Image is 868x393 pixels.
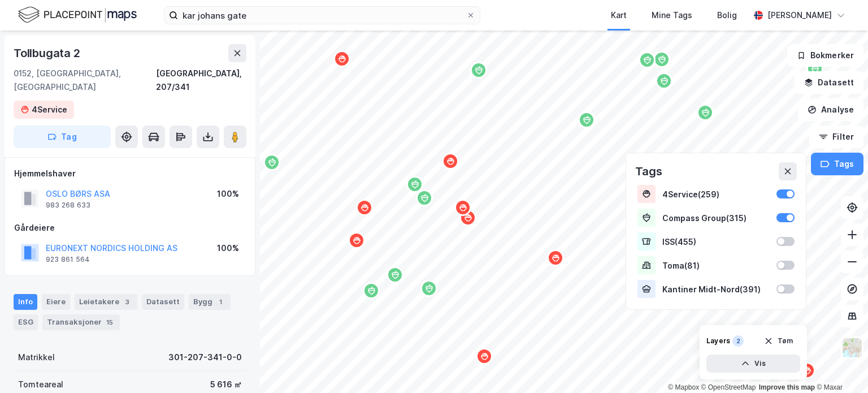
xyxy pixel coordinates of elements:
[42,294,70,310] div: Eiere
[795,71,863,94] button: Datasett
[217,187,239,201] div: 100%
[442,153,459,170] div: Map marker
[46,255,90,264] div: 923 861 564
[787,44,863,67] button: Bokmerker
[406,176,423,193] div: Map marker
[470,62,487,79] div: Map marker
[18,378,63,391] div: Tomteareal
[662,189,770,199] div: 4Service ( 259 )
[14,67,156,94] div: 0152, [GEOGRAPHIC_DATA], [GEOGRAPHIC_DATA]
[459,209,476,226] div: Map marker
[652,8,692,22] div: Mine Tags
[653,51,670,68] div: Map marker
[156,67,246,94] div: [GEOGRAPHIC_DATA], 207/341
[701,383,756,391] a: OpenStreetMap
[263,154,280,171] div: Map marker
[75,294,137,310] div: Leietakere
[178,7,466,24] input: Søk på adresse, matrikkel, gårdeiere, leietakere eller personer
[142,294,184,310] div: Datasett
[42,314,120,330] div: Transaksjoner
[547,249,564,266] div: Map marker
[215,296,226,308] div: 1
[121,296,133,308] div: 3
[798,98,863,121] button: Analyse
[811,339,868,393] div: Kontrollprogram for chat
[14,167,246,180] div: Hjemmelshaver
[656,72,672,89] div: Map marker
[32,103,67,116] div: 4Service
[14,314,38,330] div: ESG
[210,378,242,391] div: 5 616 ㎡
[668,383,699,391] a: Mapbox
[662,284,770,294] div: Kantiner Midt-Nord ( 391 )
[416,189,433,206] div: Map marker
[639,51,656,68] div: Map marker
[717,8,737,22] div: Bolig
[363,282,380,299] div: Map marker
[476,348,493,365] div: Map marker
[662,261,770,270] div: Toma ( 81 )
[18,5,137,25] img: logo.f888ab2527a4732fd821a326f86c7f29.svg
[168,351,242,364] div: 301-207-341-0-0
[809,126,863,148] button: Filter
[811,153,863,175] button: Tags
[578,111,595,128] div: Map marker
[356,199,373,216] div: Map marker
[46,201,90,210] div: 983 268 633
[104,317,115,328] div: 15
[706,355,800,373] button: Vis
[189,294,231,310] div: Bygg
[798,362,815,379] div: Map marker
[611,8,627,22] div: Kart
[14,221,246,235] div: Gårdeiere
[759,383,815,391] a: Improve this map
[217,241,239,255] div: 100%
[806,61,823,77] div: Map marker
[732,335,744,347] div: 2
[757,332,800,350] button: Tøm
[420,280,437,297] div: Map marker
[767,8,832,22] div: [PERSON_NAME]
[662,237,770,247] div: ISS ( 455 )
[333,50,350,67] div: Map marker
[14,44,83,62] div: Tollbugata 2
[14,126,111,148] button: Tag
[635,162,662,180] div: Tags
[697,104,714,121] div: Map marker
[14,294,37,310] div: Info
[18,351,55,364] div: Matrikkel
[662,213,770,223] div: Compass Group ( 315 )
[841,337,863,359] img: Z
[706,336,730,346] div: Layers
[454,199,471,216] div: Map marker
[348,232,365,249] div: Map marker
[811,339,868,393] iframe: Chat Widget
[387,266,403,283] div: Map marker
